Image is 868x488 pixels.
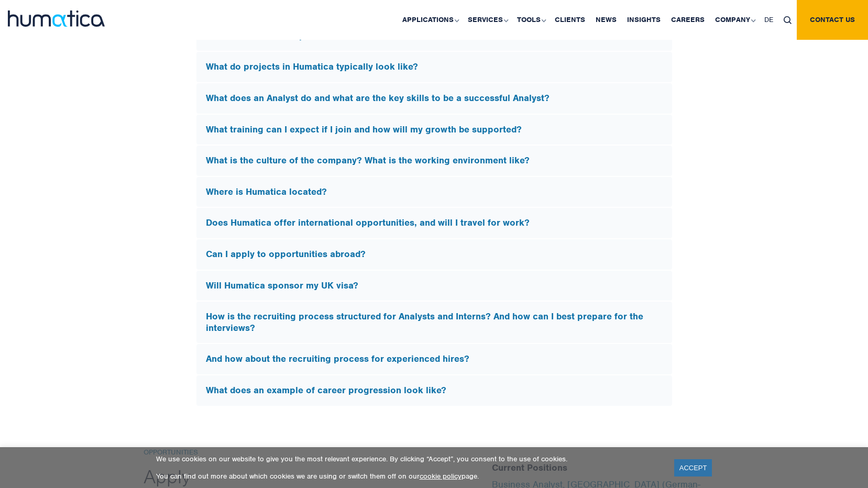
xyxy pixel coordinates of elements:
span: DE [764,15,773,24]
a: ACCEPT [674,459,712,476]
h5: Where is Humatica located? [206,186,663,198]
h5: And how about the recruiting process for experienced hires? [206,353,663,365]
h5: What is the culture of the company? What is the working environment like? [206,155,663,167]
img: search_icon [784,16,792,24]
h5: Can I apply to opportunities abroad? [206,249,663,260]
p: You can find out more about which cookies we are using or switch them off on our page. [156,472,661,481]
img: logo [8,10,105,27]
a: cookie policy [420,472,462,481]
h5: How is the recruiting process structured for Analysts and Interns? And how can I best prepare for... [206,311,663,334]
h5: What do projects in Humatica typically look like? [206,61,663,73]
h5: Will Humatica sponsor my UK visa? [206,280,663,292]
h5: Does Humatica offer international opportunities, and will I travel for work? [206,217,663,229]
h5: What does an example of career progression look like? [206,385,663,396]
h5: What does an Analyst do and what are the key skills to be a successful Analyst? [206,93,663,104]
p: We use cookies on our website to give you the most relevant experience. By clicking “Accept”, you... [156,454,661,463]
h5: What training can I expect if I join and how will my growth be supported? [206,124,663,136]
